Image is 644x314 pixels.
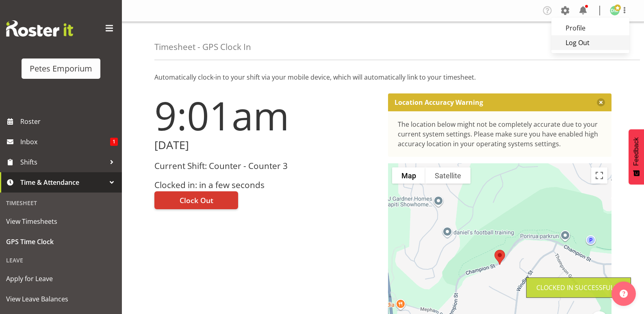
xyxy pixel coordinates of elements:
span: Time & Attendance [20,176,106,188]
img: help-xxl-2.png [620,290,628,298]
button: Feedback - Show survey [629,129,644,184]
a: GPS Time Clock [2,232,120,252]
span: View Timesheets [6,215,116,227]
button: Close message [597,98,605,106]
div: Timesheet [2,195,120,211]
h4: Timesheet - GPS Clock In [154,42,251,52]
a: View Timesheets [2,211,120,232]
span: Shifts [20,156,106,168]
button: Show street map [392,167,425,184]
img: Rosterit website logo [6,20,73,37]
a: Apply for Leave [2,269,120,289]
span: Feedback [633,137,640,166]
h2: [DATE] [154,139,378,152]
span: Roster [20,115,118,128]
img: david-mcauley697.jpg [610,6,620,15]
div: The location below might not be completely accurate due to your current system settings. Please m... [398,119,602,149]
button: Clock Out [154,191,238,209]
span: GPS Time Clock [6,236,116,248]
span: 1 [110,138,118,146]
span: Apply for Leave [6,273,116,285]
h3: Clocked in: in a few seconds [154,180,378,190]
h1: 9:01am [154,93,378,137]
a: Log Out [551,35,629,50]
a: View Leave Balances [2,289,120,309]
button: Show satellite imagery [425,167,471,184]
span: Clock Out [180,195,213,206]
span: Inbox [20,136,110,148]
a: Profile [551,21,629,35]
div: Clocked in Successfully [536,283,621,292]
h3: Current Shift: Counter - Counter 3 [154,161,378,171]
span: View Leave Balances [6,293,116,305]
p: Location Accuracy Warning [395,98,483,106]
div: Leave [2,252,120,269]
p: Automatically clock-in to your shift via your mobile device, which will automatically link to you... [154,72,611,82]
div: Petes Emporium [30,63,92,75]
button: Toggle fullscreen view [591,167,607,184]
